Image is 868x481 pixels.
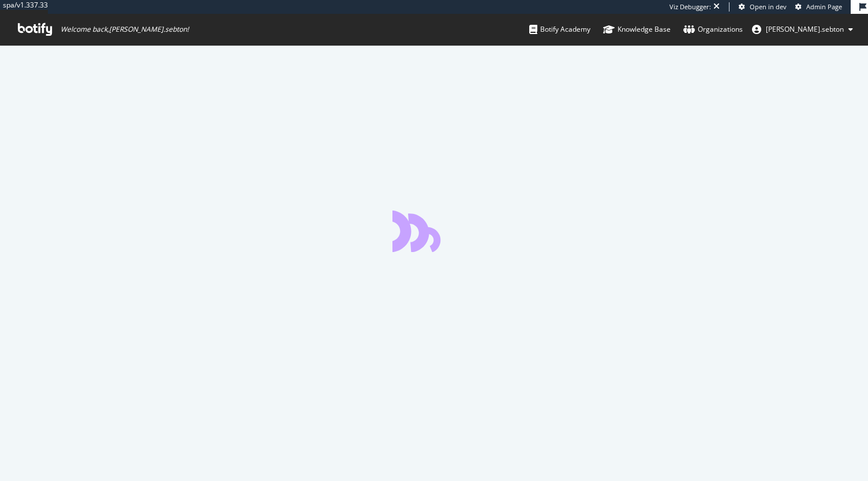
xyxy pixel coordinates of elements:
a: Admin Page [795,2,842,12]
span: Admin Page [806,2,842,11]
span: anne.sebton [766,24,844,34]
div: Knowledge Base [603,24,671,35]
div: Botify Academy [529,24,590,35]
a: Organizations [683,14,743,45]
a: Botify Academy [529,14,590,45]
a: Knowledge Base [603,14,671,45]
button: [PERSON_NAME].sebton [743,20,862,39]
span: Welcome back, [PERSON_NAME].sebton ! [61,25,189,34]
div: Viz Debugger: [669,2,711,12]
a: Open in dev [739,2,787,12]
span: Open in dev [750,2,787,11]
div: Organizations [683,24,743,35]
